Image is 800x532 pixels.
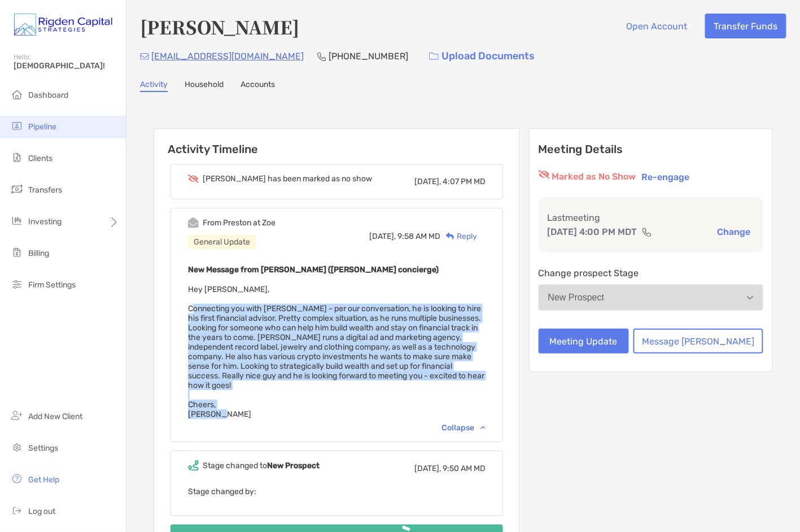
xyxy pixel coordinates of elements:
img: settings icon [10,441,24,454]
span: [DATE], [369,232,396,241]
img: get-help icon [10,472,24,486]
div: Reply [440,230,477,242]
p: Stage changed by: [188,485,486,499]
p: Last meeting [548,211,754,225]
button: Open Account [618,14,696,38]
span: [DATE], [414,177,441,186]
a: Activity [140,80,168,92]
img: red eyr [539,170,550,179]
img: firm-settings icon [10,277,24,291]
p: [EMAIL_ADDRESS][DOMAIN_NAME] [151,49,304,63]
span: Investing [28,217,62,226]
span: Hey [PERSON_NAME], Connecting you with [PERSON_NAME] - per our conversation, he is looking to hir... [188,285,484,419]
p: [PHONE_NUMBER] [329,49,408,63]
p: [DATE] 4:00 PM MDT [548,225,637,239]
span: Log out [28,507,55,516]
img: Reply icon [446,233,454,240]
span: Billing [28,248,49,258]
img: pipeline icon [10,119,24,133]
img: clients icon [10,151,24,164]
h6: Activity Timeline [154,129,519,156]
span: [DEMOGRAPHIC_DATA]! [14,61,119,71]
a: Upload Documents [422,44,542,68]
img: Email Icon [140,53,149,60]
button: Message [PERSON_NAME] [633,329,763,354]
button: Re-engage [639,170,693,184]
span: Clients [28,154,53,163]
button: Meeting Update [539,329,629,354]
p: Change prospect Stage [539,266,763,280]
img: Event icon [188,460,199,471]
img: Phone Icon [317,52,326,61]
span: Firm Settings [28,280,76,290]
div: Stage changed to [203,461,320,470]
img: button icon [429,53,439,60]
button: New Prospect [539,285,763,311]
img: Open dropdown arrow [747,296,754,300]
img: dashboard icon [10,88,24,101]
img: Zoe Logo [14,5,112,45]
a: Household [185,80,224,92]
img: logout icon [10,504,24,517]
img: communication type [642,228,652,237]
span: Transfers [28,185,62,195]
a: Accounts [241,80,275,92]
img: Event icon [188,175,199,183]
span: 4:07 PM MD [443,177,486,186]
div: Collapse [441,423,486,433]
div: [PERSON_NAME] has been marked as no show [203,174,372,184]
span: Dashboard [28,90,68,100]
b: New Prospect [267,461,320,470]
img: Chevron icon [480,426,486,429]
img: Event icon [188,217,199,228]
span: Get Help [28,475,59,485]
div: New Prospect [548,293,605,303]
button: Change [714,226,754,238]
img: add_new_client icon [10,409,24,422]
span: Add New Client [28,412,82,421]
p: Marked as No Show [552,170,636,184]
h4: [PERSON_NAME] [140,14,299,40]
div: General Update [188,235,256,249]
span: Settings [28,443,58,453]
img: billing icon [10,246,24,259]
p: Meeting Details [539,142,763,156]
span: 9:50 AM MD [443,464,486,473]
span: 9:58 AM MD [397,232,440,241]
img: transfers icon [10,182,24,196]
b: New Message from [PERSON_NAME] ([PERSON_NAME] concierge) [188,265,439,274]
button: Transfer Funds [705,14,786,38]
img: investing icon [10,214,24,228]
span: [DATE], [414,464,441,473]
span: Pipeline [28,122,56,132]
div: From Preston at Zoe [203,218,276,228]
